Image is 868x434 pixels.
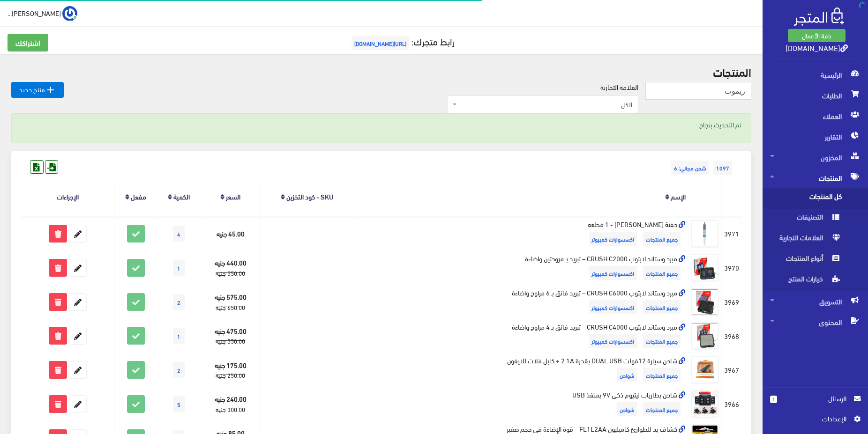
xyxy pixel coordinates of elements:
span: 1097 [713,161,732,175]
a: رابط متجرك:[URL][DOMAIN_NAME] [349,32,455,50]
span: جميع المنتجات [643,266,681,280]
a: باقة الأعمال [788,29,846,42]
td: 3967 [722,353,742,387]
h2: المنتجات [11,66,751,78]
img: shahn-ayfon-syarh-12-folt.jpg [691,356,719,384]
span: شواحن [617,402,637,416]
span: المنتجات [770,168,861,188]
a: خيارات المنتج [763,271,868,291]
td: 3969 [722,285,742,319]
span: جميع المنتجات [643,334,681,348]
span: خيارات المنتج [770,271,841,291]
a: المخزون [763,147,868,168]
span: 2 [173,294,185,310]
a: 1 الرسائل [770,393,861,413]
a: السعر [226,190,240,203]
p: تم التحديث بنجاح [21,119,741,130]
span: 5 [173,396,185,412]
span: الطلبات [770,85,861,106]
img: mbrd-omsnd-labtob-6-mroh-maa-adaaah.jpg [691,288,719,316]
td: 3971 [722,216,742,250]
a: الإسم [671,190,686,203]
th: الإجراءات [21,177,115,216]
span: جميع المنتجات [643,368,681,382]
a: أنواع المنتجات [763,250,868,271]
td: 3968 [722,319,742,353]
a: الرئيسية [763,65,868,85]
span: الرئيسية [770,65,861,85]
img: shahn-btaryat-lythyom-thky-9v-bmnfth-usb.jpg [691,390,719,418]
td: شاحن بطاريات ليثيوم ذكي 9V بمنفذ USB [353,387,688,421]
td: مبرد وستاند لابتوب CRUSH C2000 – تبريد بـ مروحتين واضاءة [353,250,688,285]
img: mbrd-omsnd-llabtob-4-mroh-maa-adaaah.jpg [691,322,719,350]
a: كل المنتجات [763,188,868,209]
td: 175.00 جنيه [201,353,260,387]
a: مفعل [131,190,146,203]
span: 1 [173,260,185,276]
span: اكسسوارات كمبيوتر [589,334,637,348]
span: [URL][DOMAIN_NAME] [352,36,409,50]
input: بحث... [645,82,751,100]
strike: 300.00 جنيه [216,404,245,415]
td: 240.00 جنيه [201,387,260,421]
td: مبرد وستاند لابتوب CRUSH C6000 – تبريد فائق بـ 6 مراوح واضاءة [353,285,688,319]
img: hkn-krym-brosysor-1-ktaah.jpg [691,220,719,248]
span: 4 [173,226,185,242]
td: 45.00 جنيه [201,216,260,250]
span: الكل [447,96,638,113]
td: 575.00 جنيه [201,285,260,319]
td: 440.00 جنيه [201,250,260,285]
td: 3966 [722,387,742,421]
a: المنتجات [763,168,868,188]
span: أنواع المنتجات [770,250,841,271]
a: المحتوى [763,312,868,332]
span: اكسسوارات كمبيوتر [589,266,637,280]
span: المخزون [770,147,861,168]
span: اكسسوارات كمبيوتر [589,300,637,314]
img: ... [62,6,77,21]
td: 3970 [722,250,742,285]
span: اكسسوارات كمبيوتر [589,232,637,246]
span: الكل [459,100,632,109]
strike: 650.00 جنيه [216,302,245,313]
a: الكمية [173,190,190,203]
span: كل المنتجات [770,188,841,209]
span: [PERSON_NAME]... [7,7,61,19]
img: mbrd-omsnd-llabtob-2-mroh-maa-adaaah.jpg [691,254,719,282]
span: شواحن [617,368,637,382]
span: الرسائل [785,393,846,404]
iframe: Drift Widget Chat Controller [11,370,47,405]
strike: 550.00 جنيه [216,267,245,279]
span: المحتوى [770,312,861,332]
span: اﻹعدادات [778,413,846,424]
label: العلامة التجارية [600,82,638,92]
td: شاحن سيارة 12فولت DUAL USB بقدرة 2.1A + كابل فلات للايفون [353,353,688,387]
td: 475.00 جنيه [201,319,260,353]
strike: 550.00 جنيه [216,335,245,346]
a: ... [PERSON_NAME]... [7,6,77,21]
span: 2 [173,362,185,378]
td: حقنة [PERSON_NAME] - 1 قطعه [353,216,688,250]
td: مبرد وستاند لابتوب CRUSH C4000 – تبريد فائق بـ 4 مراوح واضاءة [353,319,688,353]
span: التصنيفات [770,209,841,229]
img: . [794,7,844,26]
a: التقارير [763,126,868,147]
a: التصنيفات [763,209,868,229]
span: جميع المنتجات [643,402,681,416]
strike: 250.00 جنيه [216,369,245,381]
a: [DOMAIN_NAME] [786,41,848,54]
span: شحن مجاني: 6 [671,161,709,175]
span: 1 [770,396,777,403]
span: التقارير [770,126,861,147]
a: اشتراكك [7,34,48,51]
span: جميع المنتجات [643,300,681,314]
span: جميع المنتجات [643,232,681,246]
span: العملاء [770,106,861,126]
a: SKU - كود التخزين [286,190,333,203]
i:  [45,84,56,96]
a: العملاء [763,106,868,126]
a: العلامات التجارية [763,229,868,250]
a: الطلبات [763,85,868,106]
a: منتج جديد [11,82,64,98]
span: التسويق [770,291,861,312]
